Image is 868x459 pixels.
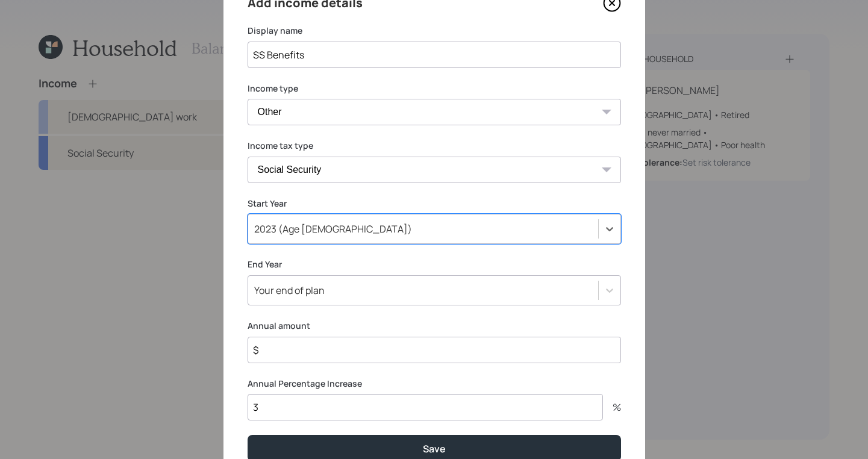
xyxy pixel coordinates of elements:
[248,140,621,152] label: Income tax type
[248,83,621,95] label: Income type
[248,198,621,210] label: Start Year
[254,284,325,297] div: Your end of plan
[603,402,621,412] div: %
[423,442,446,455] div: Save
[248,320,621,332] label: Annual amount
[254,222,412,236] div: 2023 (Age [DEMOGRAPHIC_DATA])
[248,258,621,270] label: End Year
[248,25,621,37] label: Display name
[248,378,621,390] label: Annual Percentage Increase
